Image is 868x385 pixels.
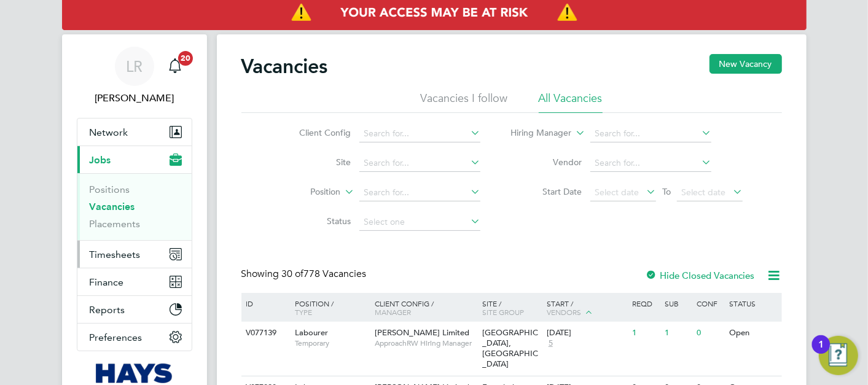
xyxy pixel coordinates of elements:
span: Network [90,126,128,138]
span: Reports [90,304,125,316]
button: Network [77,119,192,146]
div: [DATE] [547,328,627,338]
label: Site [280,157,351,168]
span: Temporary [295,338,369,348]
button: Open Resource Center, 1 new notification [819,336,858,375]
button: Timesheets [77,241,192,268]
div: V077139 [243,322,286,344]
input: Search for... [359,155,480,172]
div: Status [726,293,780,314]
span: Jobs [90,154,111,166]
span: Select date [681,187,725,198]
span: Timesheets [90,249,141,260]
h2: Vacancies [241,54,328,79]
div: Showing [241,268,369,281]
label: Hiring Manager [501,127,571,139]
div: Client Config / [372,293,479,322]
button: Preferences [77,324,192,351]
input: Select one [359,214,480,231]
span: 778 Vacancies [282,268,367,280]
button: Jobs [77,146,192,173]
a: Go to home page [77,364,192,383]
a: Positions [90,184,130,195]
div: Reqd [630,293,662,314]
div: Open [726,322,780,344]
button: Finance [77,268,192,295]
label: Status [280,216,351,227]
input: Search for... [590,155,711,172]
div: ID [243,293,286,314]
span: Type [295,307,312,317]
img: hays-logo-retina.png [96,364,173,383]
label: Hide Closed Vacancies [646,270,755,281]
div: Conf [694,293,726,314]
a: LR[PERSON_NAME] [77,47,192,106]
span: 20 [178,51,193,66]
a: Vacancies [90,201,135,212]
input: Search for... [590,125,711,142]
span: Lewis Railton [77,91,192,106]
div: 1 [662,322,694,344]
div: Sub [662,293,694,314]
span: To [659,184,674,200]
span: Select date [595,187,639,198]
span: [GEOGRAPHIC_DATA], [GEOGRAPHIC_DATA] [482,327,538,369]
li: Vacancies I follow [421,91,508,113]
a: 20 [163,47,187,86]
span: [PERSON_NAME] Limited [375,327,469,338]
span: Vendors [547,307,581,317]
span: Finance [90,276,124,288]
li: All Vacancies [539,91,603,113]
span: Preferences [90,332,143,343]
div: 0 [694,322,726,344]
label: Start Date [511,186,582,197]
span: Manager [375,307,411,317]
label: Vendor [511,157,582,168]
a: Placements [90,218,141,230]
div: 1 [630,322,662,344]
span: LR [126,58,143,74]
label: Position [270,186,340,198]
div: 1 [818,344,824,360]
span: Site Group [482,307,524,317]
label: Client Config [280,127,351,138]
span: 5 [547,338,555,349]
button: Reports [77,296,192,323]
div: Start / [544,293,630,324]
span: ApproachRW Hiring Manager [375,338,476,348]
button: New Vacancy [710,54,782,74]
div: Jobs [77,173,192,240]
div: Site / [479,293,544,322]
span: Labourer [295,327,328,338]
span: 30 of [282,268,304,280]
input: Search for... [359,125,480,142]
div: Position / [286,293,372,322]
input: Search for... [359,184,480,201]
